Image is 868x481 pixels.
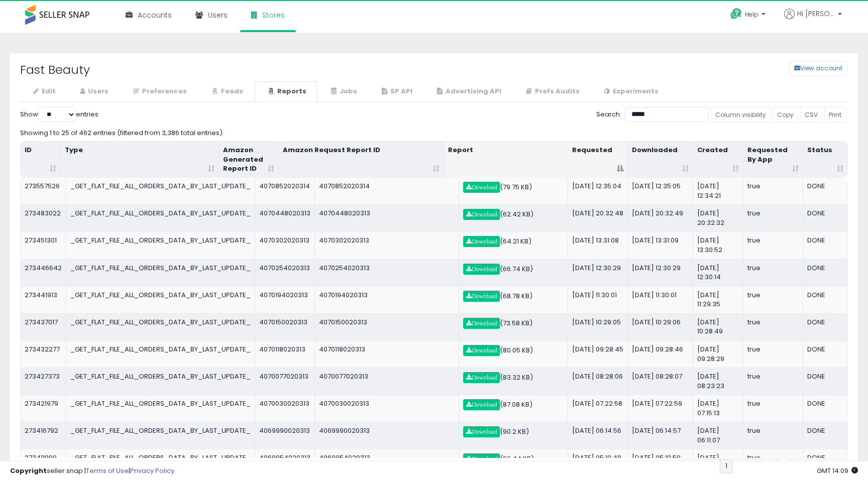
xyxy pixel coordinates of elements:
td: 4070448020313 [315,204,459,231]
label: Search: [596,107,708,122]
td: 4070852020314 [255,178,315,204]
a: Experiments [591,81,669,102]
td: 4069990020313 [255,422,315,449]
td: true [743,422,803,449]
td: [DATE] 05:10:50 [628,449,693,476]
td: 273441913 [21,286,66,313]
td: 4070448020313 [255,204,315,231]
th: Downloaded: activate to sort column ascending [628,142,693,178]
td: [DATE] 09:28:46 [628,340,693,368]
a: Preferences [120,81,197,102]
a: Download [463,453,500,464]
td: 4070302020313 [315,231,459,259]
a: Users [67,81,119,102]
td: DONE [803,178,847,204]
td: true [743,340,803,368]
a: Download [463,399,500,410]
th: Requested By App: activate to sort column ascending [743,142,803,178]
td: 4070254020313 [255,259,315,286]
td: [DATE] 10:29:06 [628,313,693,340]
td: [DATE] 13:31:09 [628,231,693,259]
td: _GET_FLAT_FILE_ALL_ORDERS_DATA_BY_LAST_UPDATE_ [66,449,255,476]
span: Print [829,110,841,119]
a: 2 [732,459,747,473]
td: [DATE] 08:28:07 [628,368,693,395]
span: Hi [PERSON_NAME] [797,9,835,19]
a: Previous [681,459,720,473]
a: 1 [720,459,733,473]
td: DONE [803,340,847,368]
td: 4069990020313 [315,422,459,449]
td: [DATE] 11:29:35 [693,286,743,313]
td: true [743,313,803,340]
td: 4070150020313 [315,313,459,340]
span: CSV [805,110,818,119]
td: [DATE] 20:32:49 [628,204,693,231]
td: 4070194020313 [255,286,315,313]
td: [DATE] 12:35:05 [628,178,693,204]
a: Download [463,426,500,437]
td: _GET_FLAT_FILE_ALL_ORDERS_DATA_BY_LAST_UPDATE_ [66,395,255,422]
td: DONE [803,259,847,286]
th: Requested: activate to sort column descending [568,142,628,178]
td: true [743,395,803,422]
td: 4070030020313 [315,395,459,422]
a: Reports [255,81,317,102]
td: DONE [803,395,847,422]
select: Showentries [38,107,76,122]
span: Download [466,266,497,272]
a: View account [781,61,796,76]
a: Download [463,291,500,302]
span: Accounts [138,10,172,20]
td: true [743,204,803,231]
td: 273557526 [21,178,66,204]
span: Stores [262,10,285,20]
a: Download [463,372,500,383]
span: Download [466,456,497,462]
a: Print [824,107,846,123]
td: [DATE] 05:10:30 [693,449,743,476]
a: Download [463,264,500,275]
td: DONE [803,313,847,340]
td: (66.74 KB) [459,259,568,286]
td: _GET_FLAT_FILE_ALL_ORDERS_DATA_BY_LAST_UPDATE_ [66,259,255,286]
td: 4070118020313 [255,340,315,368]
td: true [743,449,803,476]
td: 4070194020313 [315,286,459,313]
a: Jobs [318,81,368,102]
td: [DATE] 11:30:01 [628,286,693,313]
strong: Copyright [10,466,47,475]
span: Download [466,211,497,217]
span: Users [208,10,228,20]
a: Download [463,209,500,220]
td: 4070254020313 [315,259,459,286]
td: [DATE] 12:30:29 [568,259,628,286]
td: [DATE] 07:22:58 [568,395,628,422]
td: (68.78 KB) [459,286,568,313]
td: [DATE] 12:30:29 [628,259,693,286]
span: Download [466,375,497,381]
td: [DATE] 10:29:05 [568,313,628,340]
td: 4070077020313 [255,368,315,395]
input: Search: [625,107,708,122]
td: [DATE] 09:28:45 [568,340,628,368]
td: (96.44 KB) [459,449,568,476]
th: Report [444,142,568,178]
td: 273437017 [21,313,66,340]
a: Next [823,459,848,473]
td: [DATE] 13:31:08 [568,231,628,259]
td: 273483022 [21,204,66,231]
th: Created: activate to sort column ascending [693,142,743,178]
td: 273427373 [21,368,66,395]
td: 4070077020313 [315,368,459,395]
a: … [791,459,807,473]
td: (62.42 KB) [459,204,568,231]
td: [DATE] 11:30:01 [568,286,628,313]
td: _GET_FLAT_FILE_ALL_ORDERS_DATA_BY_LAST_UPDATE_ [66,231,255,259]
a: Download [463,182,500,193]
td: 4070852020314 [315,178,459,204]
td: 273416792 [21,422,66,449]
td: [DATE] 08:28:06 [568,368,628,395]
td: (90.2 KB) [459,422,568,449]
a: Download [463,318,500,329]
